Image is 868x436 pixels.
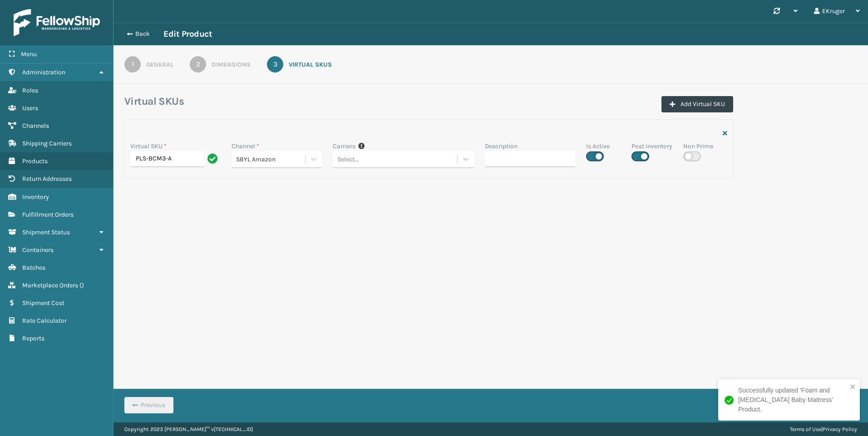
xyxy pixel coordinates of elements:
[337,155,359,164] div: Select...
[22,334,44,342] span: Reports
[22,281,78,289] span: Marketplace Orders
[22,299,64,307] span: Shipment Cost
[22,122,49,130] span: Channels
[14,9,100,36] img: logo
[22,68,65,76] span: Administration
[22,157,48,165] span: Products
[289,60,332,69] div: Virtual SKUs
[738,386,847,414] div: Successfully updated 'Foam and [MEDICAL_DATA] Baby Mattress' Product.
[22,264,45,271] span: Batches
[22,104,38,112] span: Users
[130,141,167,151] label: Virtual SKU
[190,56,206,73] div: 2
[22,140,72,147] span: Shipping Carriers
[122,30,163,38] button: Back
[22,317,67,325] span: Rate Calculator
[22,211,74,218] span: Fulfillment Orders
[79,281,84,289] span: ( )
[146,60,173,69] div: General
[212,60,251,69] div: Dimensions
[333,141,355,151] label: Carriers
[124,95,184,108] h3: Virtual SKUs
[586,141,610,151] label: Is Active
[631,141,672,151] label: Post inventory
[232,141,259,151] label: Channel
[21,50,37,58] span: Menu
[124,422,253,436] p: Copyright 2023 [PERSON_NAME]™ v [TECHNICAL_ID]
[236,155,306,164] div: SBYL Amazon
[22,175,72,183] span: Return Addresses
[22,87,38,94] span: Roles
[683,141,713,151] label: Non Prime
[22,246,54,254] span: Containers
[22,228,70,236] span: Shipment Status
[850,383,856,392] button: close
[485,141,518,151] label: Description
[661,96,733,112] button: Add Virtual SKU
[163,29,212,39] h3: Edit Product
[124,56,141,73] div: 1
[124,397,173,413] button: Previous
[267,56,283,73] div: 3
[22,193,49,201] span: Inventory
